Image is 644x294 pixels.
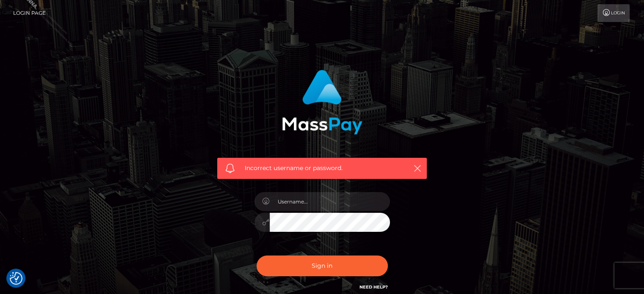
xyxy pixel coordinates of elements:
[10,272,22,285] button: Consent Preferences
[270,192,390,211] input: Username...
[359,284,388,290] a: Need Help?
[282,70,362,135] img: MassPay Login
[245,164,399,173] span: Incorrect username or password.
[257,256,388,276] button: Sign in
[10,272,22,285] img: Revisit consent button
[597,4,630,22] a: Login
[13,4,46,22] a: Login Page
